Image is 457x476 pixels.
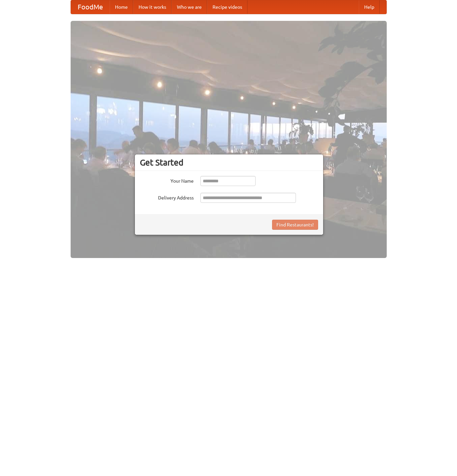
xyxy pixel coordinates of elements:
[140,157,318,168] h3: Get Started
[133,0,172,14] a: How it works
[71,0,110,14] a: FoodMe
[140,193,194,201] label: Delivery Address
[359,0,380,14] a: Help
[272,220,318,230] button: Find Restaurants!
[207,0,247,14] a: Recipe videos
[172,0,207,14] a: Who we are
[140,176,194,184] label: Your Name
[110,0,133,14] a: Home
